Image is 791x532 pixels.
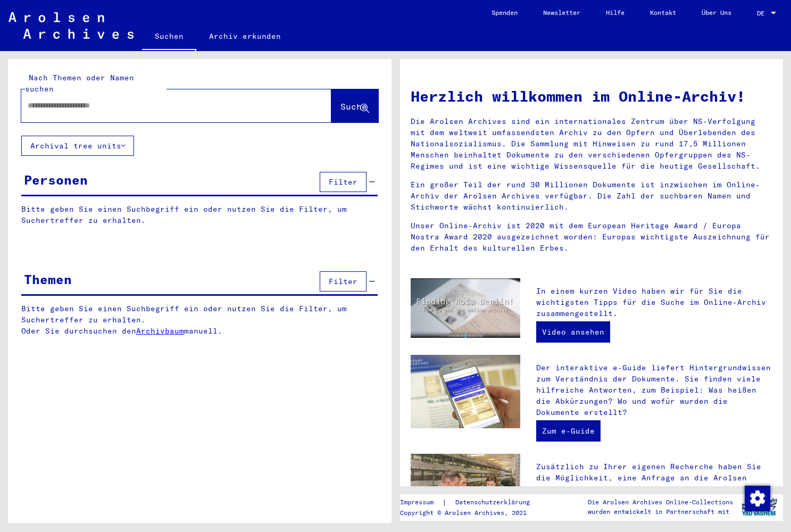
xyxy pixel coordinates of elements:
p: In einem kurzen Video haben wir für Sie die wichtigsten Tipps für die Suche im Online-Archiv zusa... [536,286,772,319]
span: Filter [329,177,357,187]
p: Ein großer Teil der rund 30 Millionen Dokumente ist inzwischen im Online-Archiv der Arolsen Archi... [411,179,773,213]
mat-label: Nach Themen oder Namen suchen [25,73,134,94]
p: Der interaktive e-Guide liefert Hintergrundwissen zum Verständnis der Dokumente. Sie finden viele... [536,362,772,418]
div: Personen [24,170,88,189]
img: Arolsen_neg.svg [9,12,134,39]
a: Archiv erkunden [196,23,294,49]
span: DE [757,10,769,17]
button: Filter [320,271,367,292]
button: Archival tree units [21,136,134,156]
p: wurden entwickelt in Partnerschaft mit [588,507,733,517]
span: Filter [329,277,357,286]
p: Bitte geben Sie einen Suchbegriff ein oder nutzen Sie die Filter, um Suchertreffer zu erhalten. O... [21,303,378,337]
button: Suche [331,89,378,122]
img: Zustimmung ändern [745,486,770,511]
p: Bitte geben Sie einen Suchbegriff ein oder nutzen Sie die Filter, um Suchertreffer zu erhalten. [21,204,378,226]
div: Zustimmung ändern [744,485,770,511]
a: Suchen [142,23,196,51]
a: Datenschutzerklärung [447,497,543,508]
p: Zusätzlich zu Ihrer eigenen Recherche haben Sie die Möglichkeit, eine Anfrage an die Arolsen Arch... [536,461,772,528]
p: Die Arolsen Archives Online-Collections [588,497,733,507]
div: | [400,497,543,508]
img: inquiries.jpg [411,454,521,527]
h1: Herzlich willkommen im Online-Archiv! [411,85,773,107]
p: Die Arolsen Archives sind ein internationales Zentrum über NS-Verfolgung mit dem weltweit umfasse... [411,116,773,172]
button: Filter [320,172,367,192]
a: Zum e-Guide [536,420,601,442]
a: Video ansehen [536,321,610,343]
p: Copyright © Arolsen Archives, 2021 [400,508,543,518]
img: eguide.jpg [411,355,521,428]
img: yv_logo.png [739,494,779,520]
p: Unser Online-Archiv ist 2020 mit dem European Heritage Award / Europa Nostra Award 2020 ausgezeic... [411,220,773,254]
img: video.jpg [411,278,521,338]
div: Themen [24,270,72,289]
a: Impressum [400,497,442,508]
span: Suche [340,101,367,112]
a: Archivbaum [136,326,184,336]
